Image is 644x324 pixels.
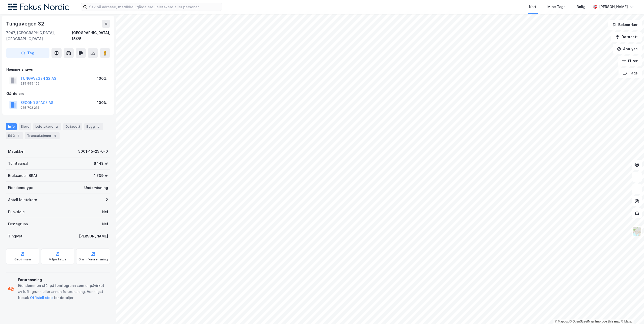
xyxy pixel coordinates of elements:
div: Grunnforurensning [78,257,108,261]
div: 4 [16,133,21,138]
button: Tag [6,48,49,58]
div: [PERSON_NAME] [599,4,628,10]
div: 100% [97,75,107,82]
div: Mine Tags [547,4,566,10]
div: Kontrollprogram for chat [619,300,644,324]
div: Undervisning [84,185,108,191]
div: 2 [96,124,101,129]
div: Forurensning [18,277,108,283]
div: Info [6,123,17,130]
img: Z [632,227,642,236]
div: 100% [97,100,107,106]
div: Punktleie [8,209,25,215]
button: Analyse [613,44,642,54]
div: 925 995 126 [20,82,40,86]
div: Leietakere [33,123,61,130]
div: Nei [102,221,108,227]
div: Antall leietakere [8,197,37,203]
div: 925 702 218 [20,106,39,110]
div: 2 [54,124,59,129]
div: Miljøstatus [49,257,66,261]
div: Tungavegen 32 [6,20,45,28]
a: Improve this map [595,320,620,323]
div: Eiendomstype [8,185,33,191]
a: OpenStreetMap [570,320,594,323]
div: [GEOGRAPHIC_DATA], 15/25 [72,30,110,42]
div: Matrikkel [8,148,24,154]
div: Eiendommen står på tomtegrunn som er påvirket av luft, grunn eller annen forurensning. Vennligst ... [18,283,108,301]
div: Bolig [577,4,585,10]
div: 6 148 ㎡ [94,160,108,167]
iframe: Chat Widget [619,300,644,324]
input: Søk på adresse, matrikkel, gårdeiere, leietakere eller personer [87,3,222,11]
div: Tomteareal [8,160,28,167]
div: Gårdeiere [6,91,110,97]
div: 2 [106,197,108,203]
div: 5001-15-25-0-0 [78,148,108,154]
div: ESG [6,132,23,139]
div: Festegrunn [8,221,28,227]
div: 4 [52,133,58,138]
div: Bruksareal (BRA) [8,173,37,179]
div: Transaksjoner [25,132,60,139]
button: Bokmerker [608,20,642,30]
div: 7047, [GEOGRAPHIC_DATA], [GEOGRAPHIC_DATA] [6,30,72,42]
div: Datasett [63,123,82,130]
div: Geoinnsyn [14,257,31,261]
div: Nei [102,209,108,215]
div: Hjemmelshaver [6,66,110,72]
button: Filter [618,56,642,66]
img: fokus-nordic-logo.8a93422641609758e4ac.png [8,4,69,10]
button: Tags [619,68,642,78]
div: Eiere [19,123,31,130]
a: Mapbox [555,320,569,323]
div: [PERSON_NAME] [79,233,108,239]
div: Tinglyst [8,233,22,239]
div: 4 739 ㎡ [93,173,108,179]
div: Kart [529,4,536,10]
div: Bygg [84,123,103,130]
button: Datasett [611,32,642,42]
